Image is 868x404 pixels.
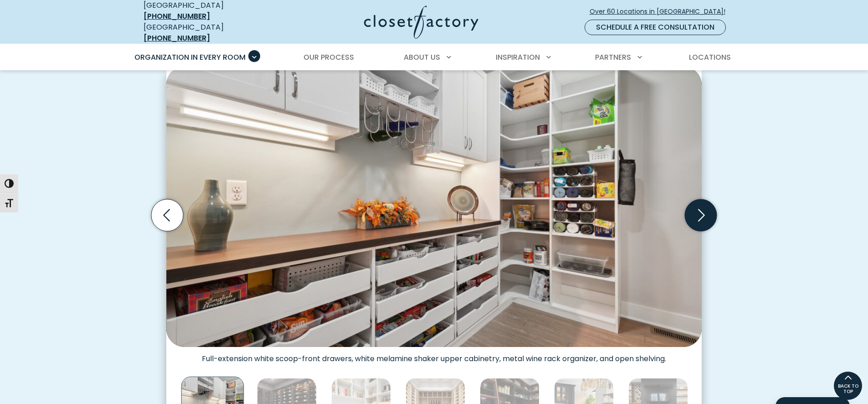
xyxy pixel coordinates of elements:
[589,4,733,20] a: Over 60 Locations in [GEOGRAPHIC_DATA]!
[404,52,440,62] span: About Us
[134,52,246,62] span: Organization in Every Room
[585,20,726,35] a: Schedule a Free Consultation
[144,11,210,21] a: [PHONE_NUMBER]
[681,196,720,235] button: Next slide
[364,5,478,39] img: Closet Factory Logo
[303,52,354,62] span: Our Process
[834,383,862,394] span: BACK TO TOP
[144,33,210,43] a: [PHONE_NUMBER]
[590,7,733,16] span: Over 60 Locations in [GEOGRAPHIC_DATA]!
[144,22,276,44] div: [GEOGRAPHIC_DATA]
[148,196,187,235] button: Previous slide
[689,52,731,62] span: Locations
[166,347,702,363] figcaption: Full-extension white scoop-front drawers, white melamine shaker upper cabinetry, metal wine rack ...
[595,52,631,62] span: Partners
[833,371,863,400] a: BACK TO TOP
[128,45,740,70] nav: Primary Menu
[166,67,702,347] img: Custom white pantry with multiple open pull-out drawers and upper cabinetry, featuring a wood sla...
[496,52,540,62] span: Inspiration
